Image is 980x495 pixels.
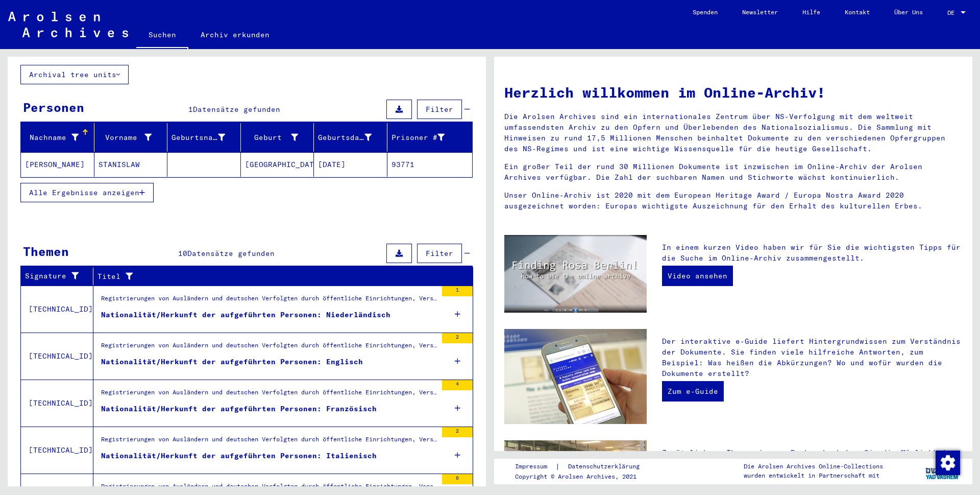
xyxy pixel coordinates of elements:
div: Prisoner # [391,129,460,146]
div: Signature [25,271,80,281]
td: [TECHNICAL_ID] [21,333,93,380]
div: Geburtsdatum [318,132,372,143]
div: Titel [97,268,460,285]
span: Datensätze gefunden [193,105,280,114]
p: Zusätzlich zu Ihrer eigenen Recherche haben Sie die Möglichkeit, eine Anfrage an die Arolsen Arch... [662,447,962,490]
mat-header-cell: Prisoner # [387,123,473,152]
p: Die Arolsen Archives Online-Collections [744,462,883,471]
div: Themen [23,242,69,261]
div: 2 [442,427,473,437]
img: Zustimmung ändern [936,451,960,475]
span: 10 [178,249,187,258]
div: | [515,461,652,472]
a: Zum e-Guide [662,381,724,402]
div: Vorname [99,129,167,146]
mat-header-cell: Geburtsdatum [314,123,387,152]
button: Alle Ergebnisse anzeigen [20,183,154,202]
img: Arolsen_neg.svg [8,12,128,37]
span: 1 [188,105,193,114]
img: eguide.jpg [504,329,647,424]
div: Nationalität/Herkunft der aufgeführten Personen: Französisch [101,404,377,414]
div: Zustimmung ändern [935,450,960,475]
p: Unser Online-Archiv ist 2020 mit dem European Heritage Award / Europa Nostra Award 2020 ausgezeic... [504,190,962,211]
button: Archival tree units [20,65,129,84]
div: Nachname [25,129,94,146]
a: Suchen [136,22,188,49]
button: Filter [417,244,462,263]
div: Geburt‏ [245,132,299,143]
div: Registrierungen von Ausländern und deutschen Verfolgten durch öffentliche Einrichtungen, Versiche... [101,294,437,308]
div: Signature [25,268,93,285]
td: [TECHNICAL_ID] [21,286,93,333]
p: wurden entwickelt in Partnerschaft mit [744,471,883,480]
a: Archiv erkunden [188,22,282,47]
mat-header-cell: Geburt‏ [241,123,314,152]
div: Registrierungen von Ausländern und deutschen Verfolgten durch öffentliche Einrichtungen, Versiche... [101,341,437,355]
mat-header-cell: Geburtsname [167,123,241,152]
mat-header-cell: Vorname [94,123,168,152]
div: 6 [442,474,473,484]
mat-cell: STANISLAW [94,152,168,177]
mat-cell: [DATE] [314,152,387,177]
div: Geburt‏ [245,129,314,146]
td: [TECHNICAL_ID] [21,427,93,474]
button: Filter [417,100,462,119]
span: Filter [426,249,453,258]
div: Nachname [25,132,79,143]
div: Nationalität/Herkunft der aufgeführten Personen: Englisch [101,357,363,367]
div: Nationalität/Herkunft der aufgeführten Personen: Italienisch [101,451,377,461]
img: video.jpg [504,235,647,313]
div: Geburtsname [171,129,240,146]
img: yv_logo.png [923,458,962,484]
div: 4 [442,380,473,390]
div: Registrierungen von Ausländern und deutschen Verfolgten durch öffentliche Einrichtungen, Versiche... [101,435,437,449]
a: Datenschutzerklärung [560,461,652,472]
p: In einem kurzen Video haben wir für Sie die wichtigsten Tipps für die Suche im Online-Archiv zusa... [662,242,962,264]
div: 1 [442,286,473,296]
td: [TECHNICAL_ID] [21,380,93,427]
span: Datensätze gefunden [187,249,275,258]
mat-cell: [GEOGRAPHIC_DATA] [241,152,314,177]
div: Vorname [99,132,152,143]
div: Geburtsdatum [318,129,387,146]
p: Ein großer Teil der rund 30 Millionen Dokumente ist inzwischen im Online-Archiv der Arolsen Archi... [504,161,962,183]
div: 2 [442,333,473,343]
div: Registrierungen von Ausländern und deutschen Verfolgten durch öffentliche Einrichtungen, Versiche... [101,388,437,402]
div: Titel [97,271,448,282]
div: Prisoner # [391,132,445,143]
p: Der interaktive e-Guide liefert Hintergrundwissen zum Verständnis der Dokumente. Sie finden viele... [662,336,962,379]
a: Video ansehen [662,266,733,286]
p: Die Arolsen Archives sind ein internationales Zentrum über NS-Verfolgung mit dem weltweit umfasse... [504,111,962,154]
span: Alle Ergebnisse anzeigen [29,188,139,197]
div: Personen [23,98,84,116]
mat-header-cell: Nachname [21,123,94,152]
div: Nationalität/Herkunft der aufgeführten Personen: Niederländisch [101,310,390,320]
h1: Herzlich willkommen im Online-Archiv! [504,82,962,103]
div: Geburtsname [171,132,225,143]
p: Copyright © Arolsen Archives, 2021 [515,472,652,481]
span: DE [947,9,959,16]
a: Impressum [515,461,555,472]
mat-cell: [PERSON_NAME] [21,152,94,177]
span: Filter [426,105,453,114]
mat-cell: 93771 [387,152,473,177]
